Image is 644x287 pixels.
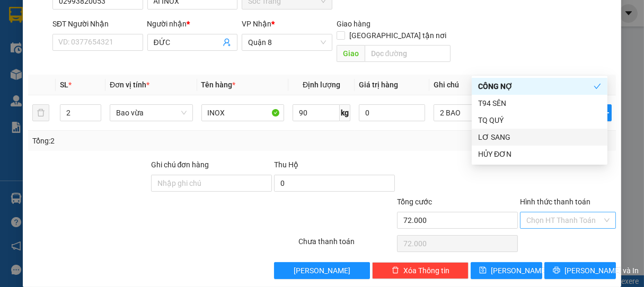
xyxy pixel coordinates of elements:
label: Hình thức thanh toán [520,198,590,206]
span: Giao [337,45,365,62]
div: HỦY ĐƠN [472,146,607,163]
input: 0 [359,104,425,121]
li: VP Sóc Trăng [5,57,73,69]
div: TQ QUÝ [478,114,601,126]
span: Thu Hộ [274,160,298,169]
input: Ghi chú đơn hàng [151,175,272,192]
input: VD: Bàn, Ghế [201,104,284,121]
span: [PERSON_NAME] và In [564,265,639,276]
button: delete [32,104,49,121]
span: Đơn vị tính [110,80,149,89]
img: logo.jpg [5,5,42,42]
span: user-add [223,38,231,47]
div: Tổng: 2 [32,135,250,147]
div: Chưa thanh toán [297,236,396,254]
div: HỦY ĐƠN [478,148,601,160]
label: Ghi chú đơn hàng [151,160,209,169]
th: Ghi chú [429,75,521,95]
span: environment [5,71,13,78]
li: Vĩnh Thành (Sóc Trăng) [5,5,154,45]
span: kg [340,104,350,121]
div: CÔNG NỢ [472,78,607,95]
input: Dọc đường [365,45,451,62]
span: delete [392,266,399,275]
span: Quận 8 [248,34,326,50]
span: SL [60,80,68,89]
span: check [594,83,601,90]
span: Xóa Thông tin [403,265,449,276]
div: CÔNG NỢ [478,80,594,92]
li: VP Quận 8 [73,57,141,69]
div: Người nhận [147,18,238,30]
span: [PERSON_NAME] [294,265,350,276]
button: deleteXóa Thông tin [372,262,469,279]
span: [GEOGRAPHIC_DATA] tận nơi [345,30,451,41]
span: Giao hàng [337,20,370,28]
span: Tên hàng [201,80,236,89]
span: Định lượng [303,80,340,89]
span: Bao vừa [116,105,186,121]
button: printer[PERSON_NAME] và In [544,262,616,279]
span: VP Nhận [242,20,271,28]
span: printer [553,266,560,275]
div: SĐT Người Nhận [52,18,143,30]
div: LƠ SANG [472,129,607,146]
button: [PERSON_NAME] [274,262,370,279]
span: [PERSON_NAME] [491,265,548,276]
span: Giá trị hàng [359,80,398,89]
span: save [479,266,487,275]
div: T94 SÊN [472,95,607,112]
button: save[PERSON_NAME] [471,262,542,279]
div: LƠ SANG [478,131,601,143]
span: environment [73,71,81,78]
div: TQ QUÝ [472,112,607,129]
span: Tổng cước [397,198,432,206]
div: T94 SÊN [478,97,601,109]
input: Ghi Chú [434,104,516,121]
